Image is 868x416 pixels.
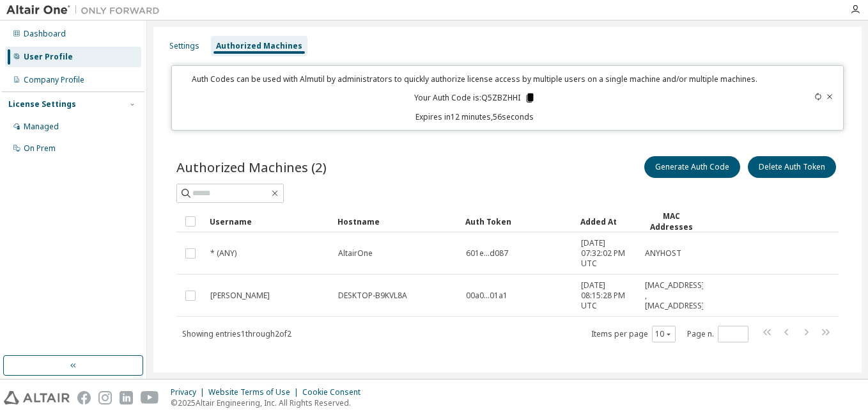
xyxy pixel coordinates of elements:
[591,326,676,342] span: Items per page
[24,143,56,154] div: On Prem
[645,280,704,311] span: [MAC_ADDRESS] , [MAC_ADDRESS]
[466,248,508,259] span: 601e...d087
[644,156,740,178] button: Generate Auth Code
[98,391,112,404] img: instagram.svg
[210,291,270,301] span: [PERSON_NAME]
[687,326,748,342] span: Page n.
[338,248,373,259] span: AltairOne
[338,291,407,301] span: DESKTOP-B9KVL8A
[24,122,59,132] div: Managed
[141,391,159,404] img: youtube.svg
[176,158,327,176] span: Authorized Machines (2)
[216,41,302,51] div: Authorized Machines
[210,248,236,259] span: * (ANY)
[581,280,633,311] span: [DATE] 08:15:28 PM UTC
[748,156,836,178] button: Delete Auth Token
[581,238,633,269] span: [DATE] 07:32:02 PM UTC
[302,387,368,397] div: Cookie Consent
[24,52,73,62] div: User Profile
[6,4,166,17] img: Altair One
[465,211,570,232] div: Auth Token
[466,291,508,301] span: 00a0...01a1
[171,387,208,397] div: Privacy
[337,211,455,232] div: Hostname
[120,391,133,404] img: linkedin.svg
[24,75,84,85] div: Company Profile
[644,211,698,232] div: MAC Addresses
[208,387,302,397] div: Website Terms of Use
[77,391,91,404] img: facebook.svg
[180,111,770,122] p: Expires in 12 minutes, 56 seconds
[4,391,70,404] img: altair_logo.svg
[169,41,199,51] div: Settings
[414,92,536,104] p: Your Auth Code is: Q5ZBZHHI
[180,74,770,84] p: Auth Codes can be used with Almutil by administrators to quickly authorize license access by mult...
[655,329,672,339] button: 10
[171,397,368,408] p: © 2025 Altair Engineering, Inc. All Rights Reserved.
[645,248,681,259] span: ANYHOST
[182,328,291,339] span: Showing entries 1 through 2 of 2
[8,99,76,109] div: License Settings
[580,211,634,232] div: Added At
[24,29,66,39] div: Dashboard
[210,211,327,232] div: Username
